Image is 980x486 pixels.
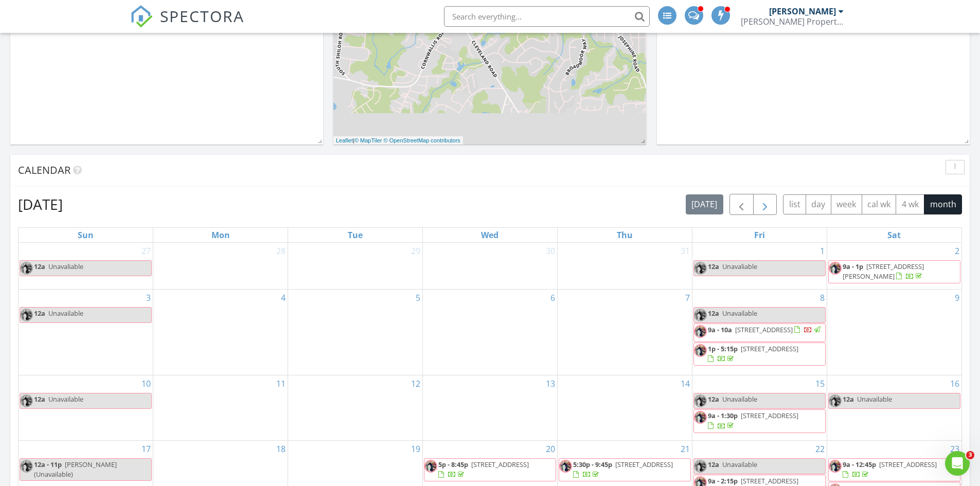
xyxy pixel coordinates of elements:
[384,137,460,143] a: © OpenStreetMap contributors
[679,375,692,392] a: Go to August 14, 2025
[708,344,798,363] a: 1p - 5:15p [STREET_ADDRESS]
[544,243,557,259] a: Go to July 30, 2025
[438,460,529,479] a: 5p - 8:45p [STREET_ADDRESS]
[708,460,719,469] span: 12a
[818,290,827,306] a: Go to August 8, 2025
[924,194,962,214] button: month
[559,460,572,473] img: drew_pack_website_headshot.jpg
[843,262,863,271] span: 9a - 1p
[424,460,437,473] img: drew_pack_website_headshot.jpg
[827,243,961,290] td: Go to August 2, 2025
[694,344,707,357] img: drew_pack_website_headshot.jpg
[686,194,723,214] button: [DATE]
[948,441,961,457] a: Go to August 23, 2025
[827,375,961,441] td: Go to August 16, 2025
[843,262,924,281] span: [STREET_ADDRESS][PERSON_NAME]
[693,409,826,433] a: 9a - 1:30p [STREET_ADDRESS]
[20,460,33,473] img: drew_pack_website_headshot.jpg
[945,451,970,476] iframe: Intercom live chat
[615,228,635,242] a: Thursday
[896,194,924,214] button: 4 wk
[827,289,961,375] td: Go to August 9, 2025
[288,289,423,375] td: Go to August 5, 2025
[153,289,288,375] td: Go to August 4, 2025
[806,194,831,214] button: day
[414,290,422,306] a: Go to August 5, 2025
[48,262,83,271] span: Unavaliable
[34,309,45,318] span: 12a
[708,394,719,404] span: 12a
[862,194,897,214] button: cal wk
[818,243,827,259] a: Go to August 1, 2025
[288,243,423,290] td: Go to July 29, 2025
[948,375,961,392] a: Go to August 16, 2025
[679,243,692,259] a: Go to July 31, 2025
[692,243,827,290] td: Go to August 1, 2025
[615,460,673,469] span: [STREET_ADDRESS]
[843,460,876,469] span: 9a - 12:45p
[34,460,62,469] span: 12a - 11p
[139,243,153,259] a: Go to July 27, 2025
[20,309,33,321] img: drew_pack_website_headshot.jpg
[813,441,827,457] a: Go to August 22, 2025
[843,394,854,404] span: 12a
[288,375,423,441] td: Go to August 12, 2025
[708,344,738,353] span: 1p - 5:15p
[769,6,836,16] div: [PERSON_NAME]
[843,262,924,281] a: 9a - 1p [STREET_ADDRESS][PERSON_NAME]
[953,290,961,306] a: Go to August 9, 2025
[729,194,754,215] button: Previous month
[693,343,826,366] a: 1p - 5:15p [STREET_ADDRESS]
[274,375,288,392] a: Go to August 11, 2025
[34,262,45,271] span: 12a
[354,137,382,143] a: © MapTiler
[548,290,557,306] a: Go to August 6, 2025
[409,441,422,457] a: Go to August 19, 2025
[829,460,842,473] img: drew_pack_website_headshot.jpg
[19,289,153,375] td: Go to August 3, 2025
[694,325,707,338] img: drew_pack_website_headshot.jpg
[783,194,806,214] button: list
[722,309,757,318] span: Unavailable
[336,137,353,143] a: Leaflet
[722,460,757,469] span: Unavailable
[829,394,842,407] img: drew_pack_website_headshot.jpg
[471,460,529,469] span: [STREET_ADDRESS]
[843,460,937,479] a: 9a - 12:45p [STREET_ADDRESS]
[346,228,365,242] a: Tuesday
[573,460,673,479] a: 5:30p - 9:45p [STREET_ADDRESS]
[813,375,827,392] a: Go to August 15, 2025
[18,163,70,177] span: Calendar
[279,290,288,306] a: Go to August 4, 2025
[274,441,288,457] a: Go to August 18, 2025
[20,394,33,407] img: drew_pack_website_headshot.jpg
[423,375,558,441] td: Go to August 13, 2025
[209,228,232,242] a: Monday
[557,375,692,441] td: Go to August 14, 2025
[694,262,707,275] img: drew_pack_website_headshot.jpg
[741,411,798,420] span: [STREET_ADDRESS]
[139,441,153,457] a: Go to August 17, 2025
[828,458,960,481] a: 9a - 12:45p [STREET_ADDRESS]
[966,451,974,459] span: 3
[708,325,822,334] a: 9a - 10a [STREET_ADDRESS]
[153,243,288,290] td: Go to July 28, 2025
[544,441,557,457] a: Go to August 20, 2025
[708,309,719,318] span: 12a
[479,228,501,242] a: Wednesday
[857,394,892,404] span: Unavailable
[19,375,153,441] td: Go to August 10, 2025
[953,243,961,259] a: Go to August 2, 2025
[694,411,707,424] img: drew_pack_website_headshot.jpg
[76,228,96,242] a: Sunday
[693,323,826,342] a: 9a - 10a [STREET_ADDRESS]
[694,309,707,321] img: drew_pack_website_headshot.jpg
[708,262,719,271] span: 12a
[708,325,732,334] span: 9a - 10a
[423,289,558,375] td: Go to August 6, 2025
[573,460,612,469] span: 5:30p - 9:45p
[557,289,692,375] td: Go to August 7, 2025
[752,228,767,242] a: Friday
[692,289,827,375] td: Go to August 8, 2025
[423,243,558,290] td: Go to July 30, 2025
